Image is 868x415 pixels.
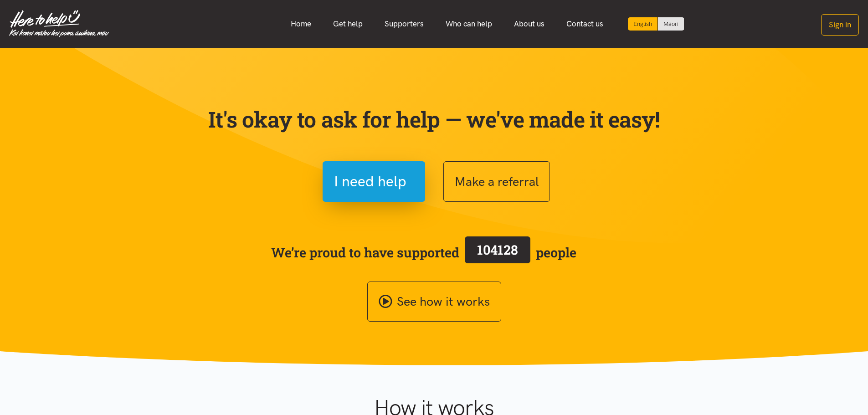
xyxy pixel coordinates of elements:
p: It's okay to ask for help — we've made it easy! [206,106,662,133]
a: About us [503,14,555,34]
a: See how it works [367,282,501,322]
div: Current language [628,17,658,31]
span: 104128 [477,241,518,258]
button: Sign in [821,14,859,36]
div: Language toggle [628,17,684,31]
button: I need help [323,161,425,202]
img: Home [9,10,109,37]
button: Make a referral [443,161,550,202]
span: I need help [334,170,406,193]
a: 104128 [459,235,536,270]
a: Who can help [435,14,503,34]
a: Switch to Te Reo Māori [658,17,684,31]
a: Home [280,14,322,34]
a: Get help [322,14,374,34]
a: Supporters [374,14,435,34]
a: Contact us [555,14,614,34]
span: We’re proud to have supported people [271,235,576,270]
